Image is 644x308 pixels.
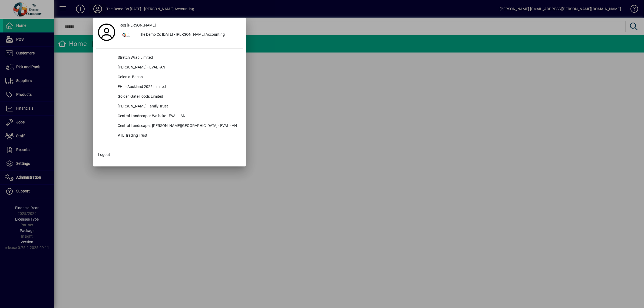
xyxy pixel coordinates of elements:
[96,92,243,102] button: Golden Gate Foods Limited
[113,121,243,131] div: Central Landscapes [PERSON_NAME][GEOGRAPHIC_DATA] - EVAL - AN
[113,73,243,82] div: Colonial Bacon
[96,82,243,92] button: EHL - Auckland 2025 Limited
[96,53,243,63] button: Stretch Wrap Limited
[113,112,243,121] div: Central Landscapes Waiheke - EVAL - AN
[113,102,243,112] div: [PERSON_NAME] Family Trust
[113,82,243,92] div: EHL - Auckland 2025 Limited
[96,131,243,141] button: PTL Trading Trust
[120,22,156,28] span: Reg [PERSON_NAME]
[113,92,243,102] div: Golden Gate Foods Limited
[117,20,243,30] a: Reg [PERSON_NAME]
[96,150,243,159] button: Logout
[96,112,243,121] button: Central Landscapes Waiheke - EVAL - AN
[135,30,243,40] div: The Demo Co [DATE] - [PERSON_NAME] Accounting
[113,63,243,73] div: [PERSON_NAME] - EVAL -AN
[113,53,243,63] div: Stretch Wrap Limited
[98,152,110,158] span: Logout
[113,131,243,141] div: PTL Trading Trust
[117,30,243,40] button: The Demo Co [DATE] - [PERSON_NAME] Accounting
[96,27,117,37] a: Profile
[96,102,243,112] button: [PERSON_NAME] Family Trust
[96,63,243,73] button: [PERSON_NAME] - EVAL -AN
[96,121,243,131] button: Central Landscapes [PERSON_NAME][GEOGRAPHIC_DATA] - EVAL - AN
[96,73,243,82] button: Colonial Bacon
